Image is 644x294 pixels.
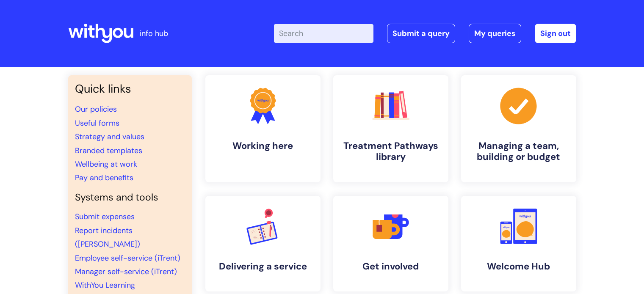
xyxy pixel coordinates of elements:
h4: Working here [212,140,314,151]
h4: Systems and tools [75,192,185,203]
a: Pay and benefits [75,173,133,183]
p: info hub [140,27,168,40]
a: Wellbeing at work [75,159,137,169]
a: Useful forms [75,118,119,128]
a: Managing a team, building or budget [461,75,576,182]
input: Search [274,24,373,43]
a: Welcome Hub [461,196,576,291]
a: Strategy and values [75,132,144,142]
h4: Managing a team, building or budget [468,140,569,163]
h4: Welcome Hub [468,261,569,272]
a: Submit a query [387,24,455,43]
a: Report incidents ([PERSON_NAME]) [75,225,140,249]
h4: Get involved [340,261,442,272]
a: Employee self-service (iTrent) [75,253,180,263]
a: Sign out [535,24,576,43]
a: Working here [205,75,321,182]
a: Branded templates [75,146,142,156]
a: Treatment Pathways library [333,75,448,182]
a: Our policies [75,104,117,114]
a: Manager self-service (iTrent) [75,267,177,277]
div: | - [274,24,576,43]
a: Delivering a service [205,196,321,291]
a: WithYou Learning [75,280,135,290]
a: My queries [469,24,521,43]
h3: Quick links [75,82,185,96]
a: Submit expenses [75,212,135,222]
h4: Treatment Pathways library [340,140,442,163]
h4: Delivering a service [212,261,314,272]
a: Get involved [333,196,448,291]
